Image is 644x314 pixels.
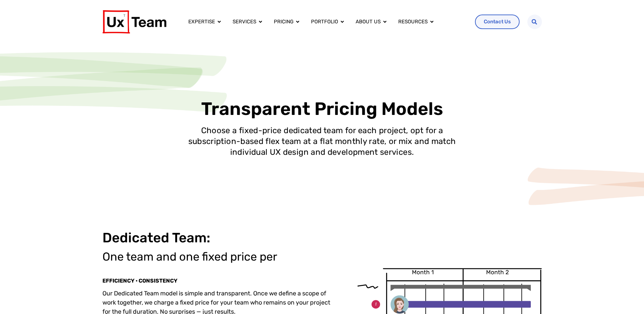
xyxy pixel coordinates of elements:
a: Pricing [274,18,293,26]
h3: One team and one fixed price per [102,251,337,263]
h2: Dedicated Team: [102,230,337,246]
a: Contact Us [475,15,520,29]
h3: EFFICIENCY • CONSISTENCY [102,278,337,284]
div: Search [527,15,542,29]
nav: Menu [183,15,470,28]
a: Resources [398,18,428,26]
p: Choose a fixed-price dedicated team for each project, opt for a subscription-based flex team at a... [187,125,457,158]
span: Contact Us [484,19,511,24]
img: UX Team Logo [102,10,166,33]
a: About us [356,18,381,26]
h1: Transparent Pricing Models [102,98,542,120]
a: Expertise [188,18,215,26]
a: Services [233,18,256,26]
div: Menu Toggle [183,15,470,28]
a: Portfolio [311,18,338,26]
